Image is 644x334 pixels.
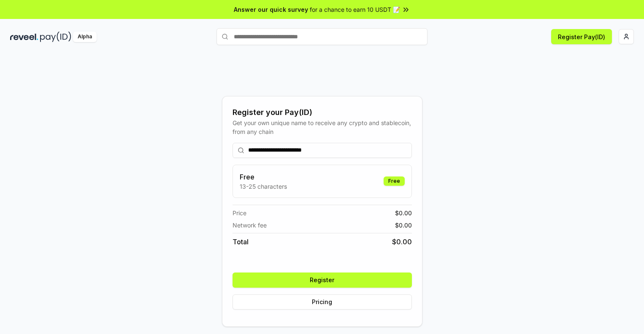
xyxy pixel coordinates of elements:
[233,107,412,118] div: Register your Pay(ID)
[240,182,287,191] p: 13-25 characters
[233,273,412,288] button: Register
[384,176,405,186] div: Free
[310,5,400,14] span: for a chance to earn 10 USDT 📝
[233,237,249,247] span: Total
[233,294,412,310] button: Pricing
[73,32,97,42] div: Alpha
[10,32,38,42] img: reveel_dark
[395,208,412,217] span: $ 0.00
[40,32,71,42] img: pay_id
[233,221,267,230] span: Network fee
[395,221,412,230] span: $ 0.00
[234,5,308,14] span: Answer our quick survey
[392,237,412,247] span: $ 0.00
[233,208,246,217] span: Price
[233,118,412,136] div: Get your own unique name to receive any crypto and stablecoin, from any chain
[551,29,612,44] button: Register Pay(ID)
[240,172,287,182] h3: Free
